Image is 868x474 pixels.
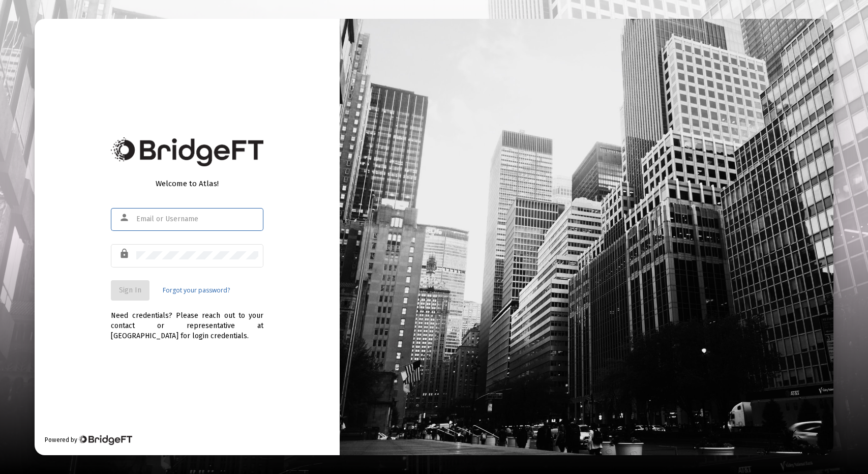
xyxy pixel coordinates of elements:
[136,215,258,223] input: Email or Username
[119,286,141,294] span: Sign In
[111,179,263,189] div: Welcome to Atlas!
[111,301,263,341] div: Need credentials? Please reach out to your contact or representative at [GEOGRAPHIC_DATA] for log...
[111,137,263,166] img: Bridge Financial Technology Logo
[119,248,131,260] mat-icon: lock
[78,435,132,445] img: Bridge Financial Technology Logo
[119,212,131,224] mat-icon: person
[111,280,149,301] button: Sign In
[45,435,132,445] div: Powered by
[163,285,230,295] a: Forgot your password?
